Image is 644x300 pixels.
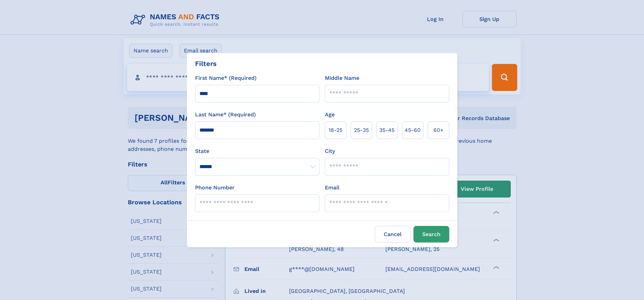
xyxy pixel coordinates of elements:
span: 25‑35 [354,126,369,134]
label: City [325,147,335,155]
label: Middle Name [325,74,359,82]
label: Cancel [375,226,411,243]
span: 35‑45 [379,126,395,134]
span: 45‑60 [405,126,421,134]
span: 18‑25 [329,126,342,134]
button: Search [413,226,449,243]
span: 60+ [433,126,444,134]
label: First Name* (Required) [195,74,257,82]
label: Last Name* (Required) [195,111,256,119]
label: Email [325,184,339,192]
div: Filters [195,59,217,69]
label: Phone Number [195,184,235,192]
label: Age [325,111,335,119]
label: State [195,147,319,155]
